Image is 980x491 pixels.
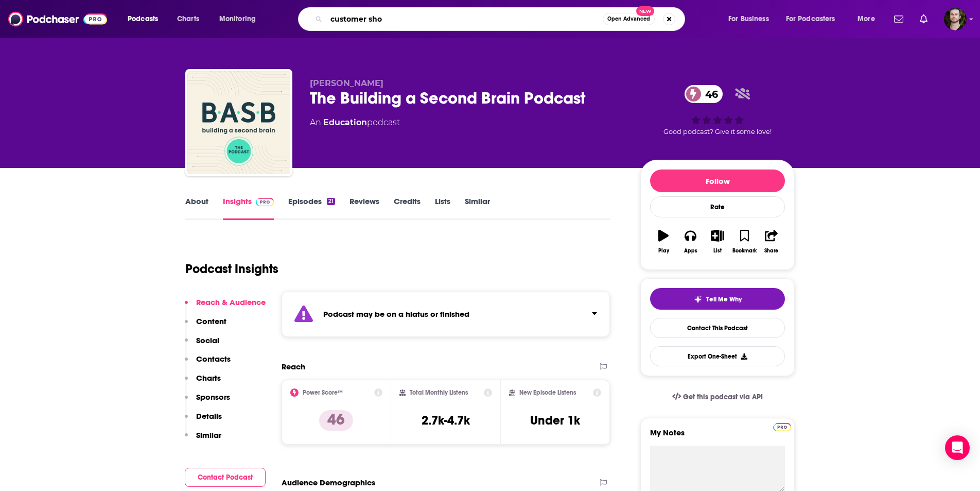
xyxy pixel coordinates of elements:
a: Lists [435,196,450,220]
div: 21 [327,198,335,205]
h2: Reach [282,362,305,371]
span: Charts [177,12,199,26]
input: Search podcasts, credits, & more... [326,11,603,27]
div: Apps [684,248,697,254]
p: 46 [319,410,353,431]
span: Open Advanced [607,16,650,22]
button: open menu [850,11,888,27]
p: Contacts [196,354,231,364]
h2: New Episode Listens [519,389,576,396]
button: Bookmark [731,223,758,260]
h1: Podcast Insights [185,261,278,277]
button: Social [185,335,219,354]
img: tell me why sparkle [694,295,702,303]
div: List [713,248,722,254]
button: Content [185,316,226,335]
a: Education [323,117,367,127]
span: Monitoring [219,12,256,26]
button: Show profile menu [944,8,967,30]
div: Rate [650,196,785,217]
div: Share [764,248,778,254]
div: Bookmark [732,248,757,254]
a: Pro website [773,421,791,431]
span: Logged in as OutlierAudio [944,8,967,30]
button: Charts [185,373,221,392]
p: Social [196,335,219,345]
strong: Podcast may be on a hiatus or finished [323,309,469,319]
button: tell me why sparkleTell Me Why [650,288,785,310]
a: Similar [465,196,490,220]
h2: Audience Demographics [282,478,375,487]
img: The Building a Second Brain Podcast [187,71,290,174]
a: Charts [170,11,205,27]
a: Get this podcast via API [664,384,771,410]
button: Open AdvancedNew [603,13,655,25]
a: Show notifications dropdown [890,10,907,28]
button: Follow [650,170,785,192]
p: Reach & Audience [196,297,266,307]
label: My Notes [650,428,785,446]
button: Similar [185,430,221,449]
button: open menu [779,11,850,27]
a: Credits [394,196,421,220]
div: Search podcasts, credits, & more... [308,7,695,31]
button: Contacts [185,354,231,373]
a: Reviews [349,196,379,220]
span: [PERSON_NAME] [310,78,383,88]
img: Podchaser Pro [773,423,791,431]
section: Click to expand status details [282,291,610,337]
span: 46 [695,85,723,103]
a: Contact This Podcast [650,318,785,338]
img: Podchaser Pro [256,198,274,206]
p: Similar [196,430,221,440]
h3: Under 1k [530,413,580,428]
a: InsightsPodchaser Pro [223,196,274,220]
img: User Profile [944,8,967,30]
button: Details [185,411,222,430]
button: open menu [212,11,269,27]
p: Charts [196,373,221,383]
span: Podcasts [128,12,158,26]
button: List [704,223,731,260]
div: Open Intercom Messenger [945,435,970,460]
p: Details [196,411,222,421]
h2: Total Monthly Listens [410,389,468,396]
a: Show notifications dropdown [916,10,932,28]
button: Export One-Sheet [650,346,785,366]
span: New [636,6,655,16]
p: Sponsors [196,392,230,402]
img: Podchaser - Follow, Share and Rate Podcasts [8,9,107,29]
button: Contact Podcast [185,468,266,487]
div: Play [658,248,669,254]
span: Good podcast? Give it some love! [663,128,772,136]
button: open menu [721,11,782,27]
p: Content [196,316,226,326]
span: For Business [728,12,769,26]
button: Sponsors [185,392,230,411]
h3: 2.7k-4.7k [422,413,470,428]
div: 46Good podcast? Give it some love! [640,78,795,142]
span: For Podcasters [786,12,835,26]
button: Reach & Audience [185,297,266,316]
a: Episodes21 [288,196,335,220]
a: About [185,196,208,220]
h2: Power Score™ [303,389,343,396]
button: Share [758,223,785,260]
div: An podcast [310,116,400,129]
button: Apps [677,223,704,260]
span: Get this podcast via API [683,393,763,401]
button: Play [650,223,677,260]
span: More [857,12,875,26]
a: 46 [685,85,723,103]
button: open menu [120,11,171,27]
span: Tell Me Why [706,295,742,303]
